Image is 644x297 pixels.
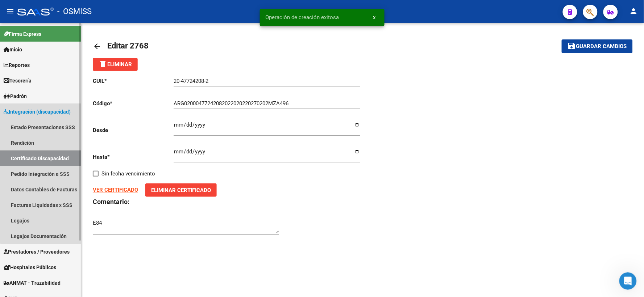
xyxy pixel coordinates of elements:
p: El equipo también puede ayudar [35,8,111,20]
mat-icon: person [630,7,638,16]
span: Guardar cambios [576,43,627,50]
strong: Comentario: [93,198,129,205]
mat-icon: arrow_back [93,42,101,51]
a: VER CERTIFICADO [93,187,138,193]
span: x [373,14,376,21]
li: Luego deberá arrastrar los archivos de las facturas. [17,124,113,137]
span: Padrón [4,92,27,100]
span: Firma Express [4,30,41,38]
button: Guardar cambios [562,39,633,53]
iframe: Intercom live chat [619,272,637,290]
span: Eliminar Certificado [151,187,211,194]
mat-icon: save [568,42,576,50]
span: Inicio [4,46,22,54]
span: Integración (discapacidad) [4,108,71,116]
span: Tesorería [4,77,32,85]
span: Hospitales Públicos [4,263,56,271]
button: x [367,11,382,24]
span: Reportes [4,61,30,69]
button: Selector de emoji [11,237,17,243]
button: Inicio [113,4,127,18]
button: go back [5,4,18,18]
button: Adjuntar un archivo [34,237,40,243]
mat-icon: delete [99,60,107,68]
textarea: Escribe un mensaje... [6,222,139,234]
li: Hacer clic en el botón "Carga masiva" [17,58,113,72]
div: Cerrar [127,4,140,17]
span: Editar 2768 [107,41,149,50]
span: Sin fecha vencimiento [101,169,155,178]
button: Start recording [46,237,52,243]
p: Código [93,99,174,107]
p: CUIL [93,77,174,85]
span: Operación de creación exitosa [266,14,339,21]
p: Desde [93,126,174,134]
div: Para realizar la carga masiva de facturación debe realizar los siguientes pasos:Dirigirse a Prest... [6,17,119,249]
p: Hasta [93,153,174,161]
img: Profile image for Fin [21,5,32,17]
span: ANMAT - Trazabilidad [4,279,61,287]
h1: Fin [35,3,44,8]
div: Para realizar la carga masiva de facturación debe realizar los siguientes pasos: [12,22,113,43]
button: Eliminar Certificado [145,183,217,197]
li: Presionar "elegir archivos" [17,116,113,123]
li: La plataforma leerá los Qr de los archivos recién arrastrados y le creará tablas con los comproba... [17,155,113,229]
li: Dirigirse a Prestadores - Facturas/Listado-carga [17,43,113,56]
button: Selector de gif [23,237,29,243]
li: En la nueva ventana que se abre deberá seleccionar el área de destino que le asignará a dichas fa... [17,73,113,114]
div: Soporte dice… [6,17,139,249]
span: Prestadores / Proveedores [4,248,70,256]
mat-icon: menu [6,7,14,16]
span: Eliminar [99,61,132,68]
button: Eliminar [93,58,138,71]
li: Luego hacer clic en "Crear comprobantes" [17,140,113,153]
span: - OSMISS [57,4,92,20]
button: Enviar un mensaje… [124,234,136,246]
